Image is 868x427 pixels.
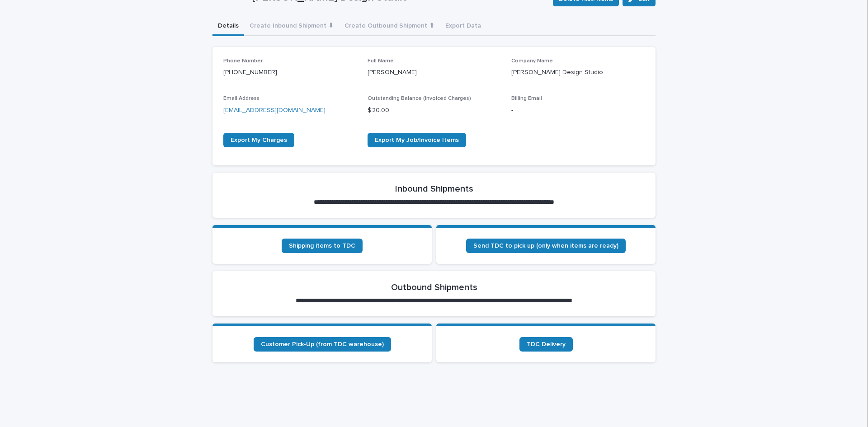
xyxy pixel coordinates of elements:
span: Shipping items to TDC [289,243,355,249]
p: [PERSON_NAME] Design Studio [511,68,645,77]
p: $ 20.00 [368,106,501,115]
button: Details [212,17,244,36]
span: Export My Job/Invoice Items [375,137,459,143]
h2: Outbound Shipments [391,282,477,293]
span: Full Name [368,58,394,64]
span: Outstanding Balance (Invoiced Charges) [368,96,471,101]
span: Send TDC to pick up (only when items are ready) [473,243,618,249]
span: Customer Pick-Up (from TDC warehouse) [261,341,384,347]
button: Create Outbound Shipment ⬆ [339,17,440,36]
p: [PERSON_NAME] [368,68,501,77]
button: Export Data [440,17,486,36]
span: Export My Charges [231,137,287,143]
a: TDC Delivery [519,337,573,352]
a: Export My Job/Invoice Items [368,133,466,147]
h2: Inbound Shipments [395,183,473,194]
a: Shipping items to TDC [282,239,363,253]
span: Phone Number [223,58,263,64]
a: Customer Pick-Up (from TDC warehouse) [254,337,391,352]
a: [PHONE_NUMBER] [223,69,277,75]
a: Export My Charges [223,133,294,147]
span: TDC Delivery [527,341,566,347]
p: - [511,106,645,115]
a: Send TDC to pick up (only when items are ready) [466,239,626,253]
span: Company Name [511,58,553,64]
span: Billing Email [511,96,542,101]
span: Email Address [223,96,259,101]
button: Create Inbound Shipment ⬇ [244,17,339,36]
a: [EMAIL_ADDRESS][DOMAIN_NAME] [223,107,325,113]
